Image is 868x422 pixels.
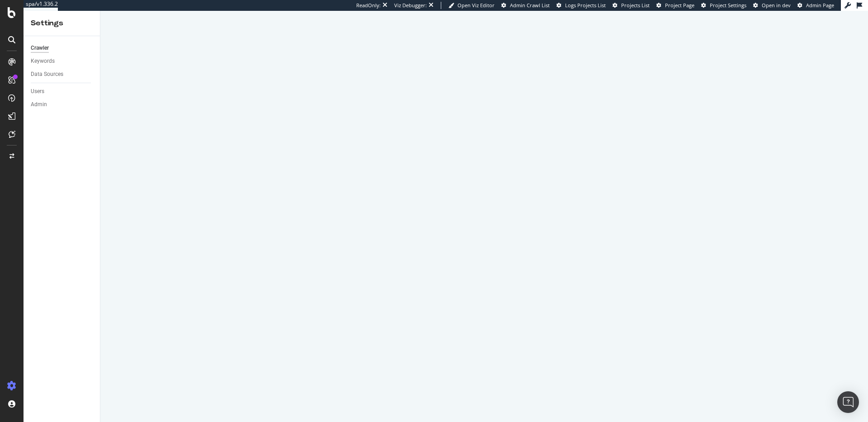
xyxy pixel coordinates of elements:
[458,2,495,9] span: Open Viz Editor
[356,2,381,9] div: ReadOnly:
[621,2,650,9] span: Projects List
[31,100,94,109] a: Admin
[701,2,746,9] a: Project Settings
[837,391,859,413] div: Open Intercom Messenger
[753,2,791,9] a: Open in dev
[394,2,427,9] div: Viz Debugger:
[665,2,694,9] span: Project Page
[31,100,47,109] div: Admin
[448,2,495,9] a: Open Viz Editor
[806,2,834,9] span: Admin Page
[31,87,94,96] a: Users
[613,2,650,9] a: Projects List
[31,70,63,79] div: Data Sources
[510,2,550,9] span: Admin Crawl List
[31,43,49,53] div: Crawler
[31,87,44,96] div: Users
[710,2,746,9] span: Project Settings
[557,2,606,9] a: Logs Projects List
[501,2,550,9] a: Admin Crawl List
[31,56,55,66] div: Keywords
[565,2,606,9] span: Logs Projects List
[31,43,94,53] a: Crawler
[31,70,94,79] a: Data Sources
[31,18,93,28] div: Settings
[797,2,834,9] a: Admin Page
[656,2,694,9] a: Project Page
[762,2,791,9] span: Open in dev
[31,56,94,66] a: Keywords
